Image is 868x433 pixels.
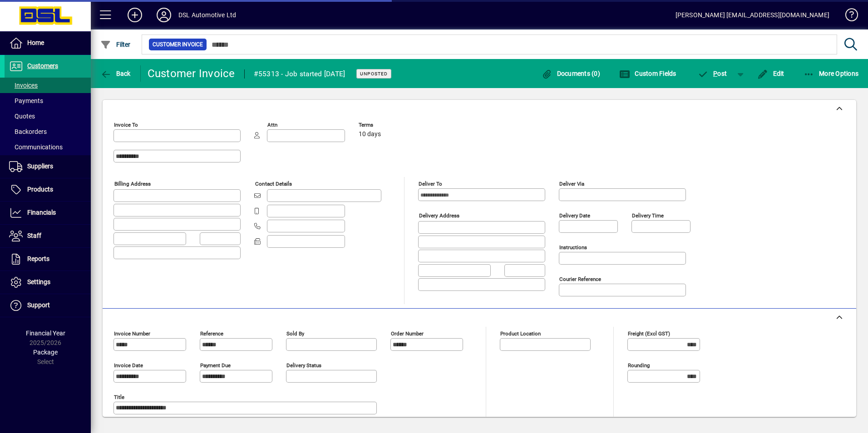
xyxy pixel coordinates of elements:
[98,65,133,82] button: Back
[838,2,857,31] a: Knowledge Base
[419,181,442,187] mat-label: Deliver To
[9,128,47,135] span: Backorders
[559,276,601,282] mat-label: Courier Reference
[27,39,44,46] span: Home
[804,70,859,77] span: More Options
[27,162,53,170] span: Suppliers
[27,301,50,309] span: Support
[500,330,541,337] mat-label: Product location
[5,248,91,271] a: Reports
[5,32,91,54] a: Home
[5,225,91,247] a: Staff
[114,122,138,128] mat-label: Invoice To
[801,65,861,82] button: More Options
[254,67,345,81] div: #55313 - Job started [DATE]
[693,65,732,82] button: Post
[5,178,91,201] a: Products
[27,278,50,285] span: Settings
[632,212,664,219] mat-label: Delivery time
[755,65,787,82] button: Edit
[26,330,65,337] span: Financial Year
[33,349,58,356] span: Package
[5,271,91,294] a: Settings
[5,108,91,124] a: Quotes
[27,255,49,262] span: Reports
[114,330,150,337] mat-label: Invoice number
[178,8,236,22] div: DSL Automotive Ltd
[676,8,829,22] div: [PERSON_NAME] [EMAIL_ADDRESS][DOMAIN_NAME]
[91,65,141,82] app-page-header-button: Back
[286,330,304,337] mat-label: Sold by
[5,93,91,108] a: Payments
[359,131,381,138] span: 10 days
[27,209,56,216] span: Financials
[120,7,149,23] button: Add
[27,232,41,239] span: Staff
[541,70,600,77] span: Documents (0)
[9,113,35,120] span: Quotes
[200,330,223,337] mat-label: Reference
[148,66,235,81] div: Customer Invoice
[628,362,650,369] mat-label: Rounding
[559,212,590,219] mat-label: Delivery date
[359,122,413,128] span: Terms
[5,202,91,224] a: Financials
[149,7,178,23] button: Profile
[713,70,717,77] span: P
[9,82,38,89] span: Invoices
[114,394,124,400] mat-label: Title
[200,362,231,369] mat-label: Payment due
[559,244,587,251] mat-label: Instructions
[391,330,424,337] mat-label: Order number
[5,139,91,155] a: Communications
[100,70,131,77] span: Back
[27,186,53,193] span: Products
[5,124,91,139] a: Backorders
[9,143,63,151] span: Communications
[27,62,58,69] span: Customers
[9,97,43,104] span: Payments
[5,294,91,317] a: Support
[757,70,784,77] span: Edit
[617,65,679,82] button: Custom Fields
[539,65,602,82] button: Documents (0)
[5,78,91,93] a: Invoices
[114,362,143,369] mat-label: Invoice date
[619,70,676,77] span: Custom Fields
[98,36,133,53] button: Filter
[628,330,670,337] mat-label: Freight (excl GST)
[100,41,131,48] span: Filter
[559,181,584,187] mat-label: Deliver via
[153,40,203,49] span: Customer Invoice
[5,155,91,178] a: Suppliers
[360,71,388,77] span: Unposted
[698,70,727,77] span: ost
[286,362,321,369] mat-label: Delivery status
[267,122,277,128] mat-label: Attn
